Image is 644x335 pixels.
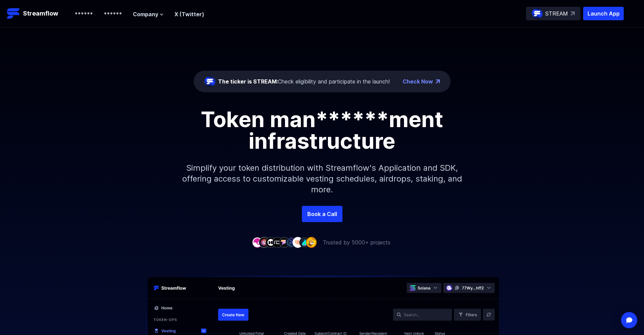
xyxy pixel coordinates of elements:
[302,206,342,222] a: Book a Call
[7,7,68,20] a: Streamflow
[218,77,390,86] div: Check eligibility and participate in the launch!
[583,7,624,20] button: Launch App
[286,237,296,247] img: company-6
[532,8,543,19] img: streamflow-logo-circle.png
[174,11,204,18] a: X (Twitter)
[279,237,290,247] img: company-5
[133,10,164,18] button: Company
[306,237,317,247] img: company-9
[403,77,433,86] a: Check Now
[436,79,440,83] img: top-right-arrow.png
[571,11,575,16] img: top-right-arrow.svg
[259,237,269,247] img: company-2
[133,10,158,18] span: Company
[292,237,303,247] img: company-7
[299,237,310,247] img: company-8
[621,312,637,328] div: Open Intercom Messenger
[7,7,20,20] img: Streamflow Logo
[526,7,580,20] a: STREAM
[218,78,278,85] span: The ticker is STREAM:
[252,237,263,247] img: company-1
[205,76,215,87] img: streamflow-logo-circle.png
[272,237,283,247] img: company-4
[177,152,468,206] p: Simplify your token distribution with Streamflow's Application and SDK, offering access to custom...
[170,109,474,152] h1: Token man******ment infrastructure
[23,9,58,18] p: Streamflow
[545,9,568,18] p: STREAM
[265,237,276,247] img: company-3
[323,238,390,246] p: Trusted by 5000+ projects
